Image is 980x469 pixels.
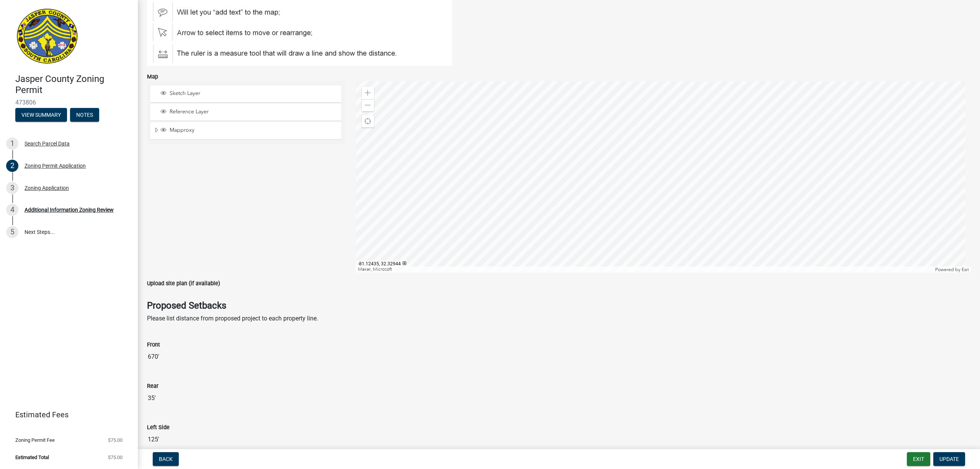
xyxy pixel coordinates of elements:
wm-modal-confirm: Notes [70,112,99,118]
a: Estimated Fees [6,407,126,422]
div: Search Parcel Data [24,141,70,146]
div: Sketch Layer [159,90,338,98]
span: Sketch Layer [168,90,338,97]
button: View Summary [15,108,67,122]
strong: Proposed Setbacks [147,300,226,311]
div: Zoning Permit Application [24,163,86,168]
div: 5 [6,226,18,238]
div: Powered by [933,266,971,273]
wm-modal-confirm: Summary [15,112,67,118]
span: Reference Layer [168,108,338,115]
span: $75.00 [108,438,122,443]
div: Maxar, Microsoft [356,266,934,273]
li: Mapproxy [150,122,341,140]
div: Zoning Application [24,185,69,191]
div: Additional Information Zoning Review [24,207,114,212]
div: 1 [6,137,18,150]
span: Back [159,456,173,462]
img: Jasper County, South Carolina [15,8,79,65]
button: Notes [70,108,99,122]
div: Find my location [362,115,374,127]
button: Exit [907,452,930,466]
div: 2 [6,160,18,172]
label: Left Side [147,425,170,430]
label: Rear [147,384,158,389]
button: Back [153,452,179,466]
span: 473806 [15,99,122,106]
label: Front [147,342,160,348]
div: Mapproxy [159,127,338,134]
div: 4 [6,204,18,216]
button: Update [933,452,965,466]
span: $75.00 [108,455,122,460]
span: Mapproxy [168,127,338,134]
div: Zoom out [362,99,374,111]
p: Please list distance from proposed project to each property line. [147,314,971,323]
label: Map [147,74,158,80]
span: Estimated Total [15,455,49,460]
div: Reference Layer [159,108,338,116]
span: Expand [154,127,159,135]
li: Reference Layer [150,104,341,121]
a: Esri [962,267,969,272]
span: Update [939,456,959,462]
h4: Jasper County Zoning Permit [15,74,132,96]
li: Sketch Layer [150,85,341,103]
span: Zoning Permit Fee [15,438,55,443]
ul: Layer List [150,83,342,142]
div: Zoom in [362,87,374,99]
label: Upload site plan (if available) [147,281,220,286]
div: 3 [6,182,18,194]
